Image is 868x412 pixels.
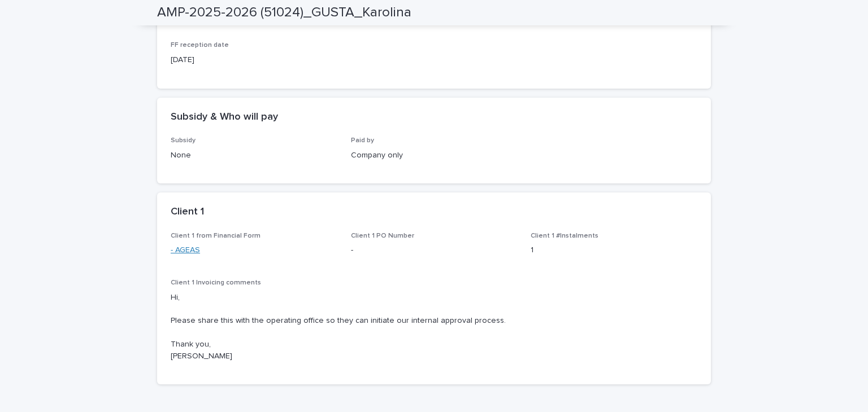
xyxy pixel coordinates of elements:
span: Paid by [351,137,374,144]
span: FF reception date [171,42,229,49]
a: - AGEAS [171,244,200,256]
p: - [351,244,518,256]
span: Client 1 #Instalments [531,233,598,239]
h2: AMP-2025-2026 (51024)_GUSTA_Karolina [157,5,411,21]
span: Subsidy [171,137,196,144]
p: [DATE] [171,54,337,66]
p: None [171,150,337,161]
span: Client 1 Invoicing comments [171,279,261,286]
p: 1 [531,244,697,256]
h2: Subsidy & Who will pay [171,111,278,124]
span: Client 1 PO Number [351,233,414,239]
h2: Client 1 [171,206,204,218]
p: Company only [351,150,518,161]
span: Client 1 from Financial Form [171,233,261,239]
p: Hi, Please share this with the operating office so they can initiate our internal approval proces... [171,292,697,362]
